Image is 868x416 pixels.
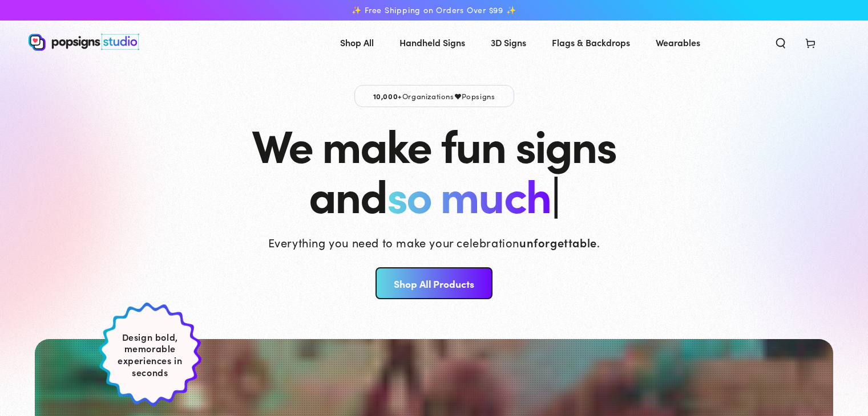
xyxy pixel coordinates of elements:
span: Handheld Signs [399,34,465,51]
p: Everything you need to make your celebration . [268,234,600,250]
span: so much [387,162,551,225]
strong: unforgettable [519,234,597,250]
a: 3D Signs [482,27,535,58]
span: | [551,161,559,226]
p: Organizations Popsigns [354,85,514,107]
span: 3D Signs [491,34,526,51]
summary: Search our site [766,30,796,55]
span: 10,000+ [373,91,402,101]
span: Flags & Backdrops [552,34,630,51]
a: Shop All Products [376,267,492,299]
span: Shop All [340,34,374,51]
h1: We make fun signs and [252,119,616,219]
span: Wearables [656,34,700,51]
a: Flags & Backdrops [543,27,639,58]
img: Popsigns Studio [29,34,139,51]
a: Wearables [647,27,709,58]
a: Handheld Signs [391,27,474,58]
span: ✨ Free Shipping on Orders Over $99 ✨ [352,5,516,15]
a: Shop All [332,27,382,58]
